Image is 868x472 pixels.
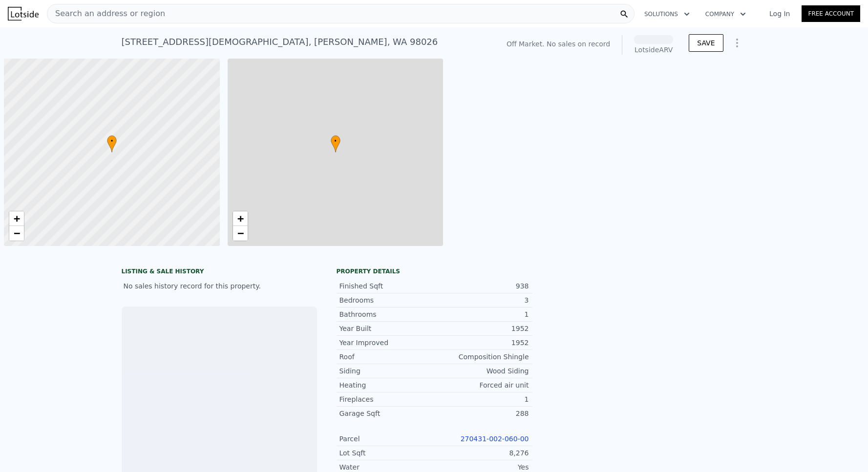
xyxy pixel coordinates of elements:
[339,352,434,362] div: Roof
[727,33,747,53] button: Show Options
[434,380,529,390] div: Forced air unit
[339,366,434,376] div: Siding
[434,309,529,319] div: 1
[107,135,117,152] div: •
[802,5,860,22] a: Free Account
[434,366,529,376] div: Wood Siding
[339,409,434,418] div: Garage Sqft
[237,212,243,225] span: +
[339,448,434,458] div: Lot Sqft
[339,324,434,333] div: Year Built
[14,227,20,239] span: −
[233,226,248,241] a: Zoom out
[233,211,248,226] a: Zoom in
[9,226,24,241] a: Zoom out
[337,267,532,275] div: Property details
[47,8,165,20] span: Search an address or region
[434,462,529,472] div: Yes
[434,409,529,418] div: 288
[339,434,434,444] div: Parcel
[758,9,802,19] a: Log In
[107,137,117,145] span: •
[636,5,698,23] button: Solutions
[14,212,20,225] span: +
[689,34,723,52] button: SAVE
[339,309,434,319] div: Bathrooms
[461,435,529,443] a: 270431-002-060-00
[634,45,673,55] div: Lotside ARV
[331,137,340,145] span: •
[339,394,434,404] div: Fireplaces
[237,227,243,239] span: −
[434,352,529,362] div: Composition Shingle
[434,281,529,291] div: 938
[122,267,317,277] div: LISTING & SALE HISTORY
[9,211,24,226] a: Zoom in
[122,35,438,49] div: [STREET_ADDRESS][DEMOGRAPHIC_DATA] , [PERSON_NAME] , WA 98026
[507,39,610,49] div: Off Market. No sales on record
[339,338,434,348] div: Year Improved
[698,5,754,23] button: Company
[339,380,434,390] div: Heating
[122,277,317,295] div: No sales history record for this property.
[339,295,434,305] div: Bedrooms
[434,448,529,458] div: 8,276
[434,324,529,333] div: 1952
[434,394,529,404] div: 1
[8,7,39,21] img: Lotside
[331,135,340,152] div: •
[339,462,434,472] div: Water
[339,281,434,291] div: Finished Sqft
[434,295,529,305] div: 3
[434,338,529,348] div: 1952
